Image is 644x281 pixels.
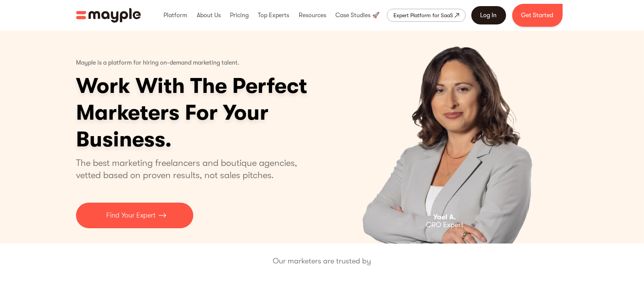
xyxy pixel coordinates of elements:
[228,3,251,28] div: Pricing
[195,3,223,28] div: About Us
[76,157,306,181] p: The best marketing freelancers and boutique agencies, vetted based on proven results, not sales p...
[106,210,155,221] p: Find Your Expert
[329,31,568,244] div: carousel
[329,31,568,244] div: 3 of 4
[393,11,453,20] div: Expert Platform for SaaS
[297,3,328,28] div: Resources
[76,73,366,153] h1: Work With The Perfect Marketers For Your Business.
[76,8,141,23] img: Mayple logo
[76,203,193,228] a: Find Your Expert
[387,9,466,22] a: Expert Platform for SaaS
[76,54,239,73] p: Mayple is a platform for hiring on-demand marketing talent.
[256,3,291,28] div: Top Experts
[471,6,506,24] a: Log In
[162,3,189,28] div: Platform
[76,8,141,23] a: home
[512,4,563,27] a: Get Started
